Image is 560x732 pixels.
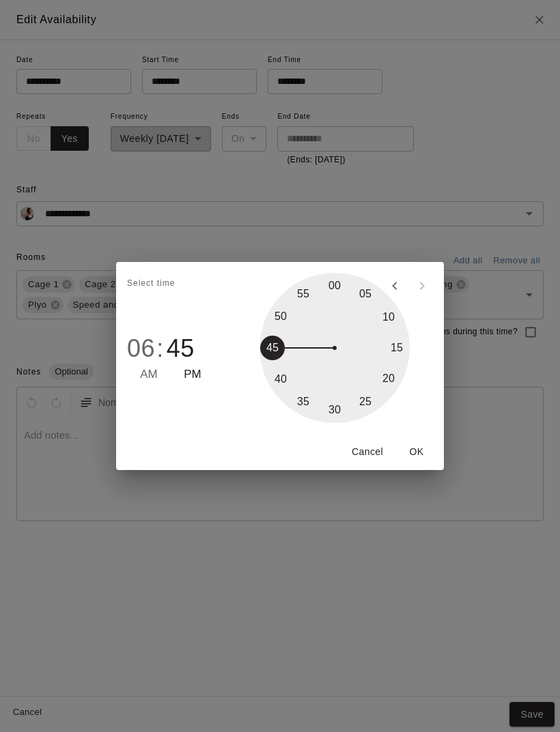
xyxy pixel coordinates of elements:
[346,439,389,465] button: Cancel
[395,439,438,465] button: OK
[156,334,164,363] span: :
[127,273,175,295] span: Select time
[184,366,201,384] button: PM
[140,366,158,384] button: AM
[167,334,195,363] button: 45
[127,334,155,363] button: 06
[381,272,408,299] button: open previous view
